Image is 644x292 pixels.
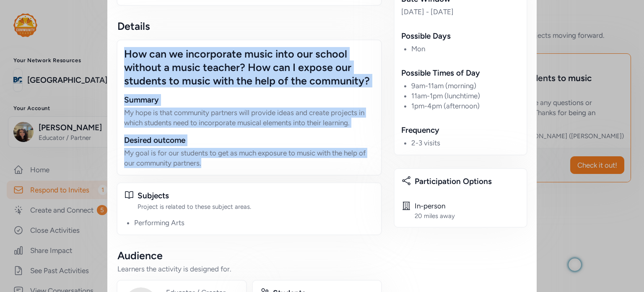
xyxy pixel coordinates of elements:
div: Frequency [401,124,520,136]
p: My hope is that community partners will provide ideas and create projects in which students need ... [124,108,374,128]
div: Learners the activity is designed for. [117,264,381,274]
li: Performing Arts [134,218,374,228]
div: 20 miles away [415,212,455,220]
div: Project is related to these subject areas. [138,203,374,211]
div: Audience [117,249,381,262]
div: Summary [124,94,374,106]
p: My goal is for our students to get as much exposure to music with the help of our community partn... [124,148,374,168]
li: 9am-11am (morning) [411,81,520,91]
div: Subjects [138,190,374,202]
div: Desired outcome [124,134,374,146]
div: In-person [415,201,455,211]
li: 11am-1pm (lunchtime) [411,91,520,101]
li: Mon [411,44,520,54]
div: Possible Times of Day [401,67,520,79]
div: Details [117,19,381,33]
div: [DATE] - [DATE] [401,7,520,17]
li: 2-3 visits [411,138,520,148]
div: Participation Options [415,176,520,187]
div: Possible Days [401,30,520,42]
div: How can we incorporate music into our school without a music teacher? How can I expose our studen... [124,47,374,87]
li: 1pm-4pm (afternoon) [411,101,520,111]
